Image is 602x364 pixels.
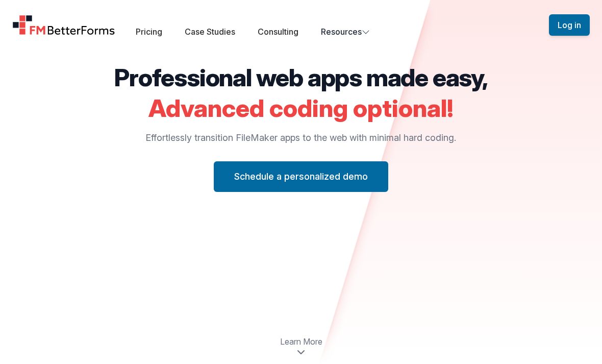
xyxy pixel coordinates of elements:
[114,65,488,90] h2: Professional web apps made easy,
[321,26,370,38] button: Resources
[549,14,590,36] button: Log in
[280,335,322,348] span: Learn More
[258,27,298,37] a: Consulting
[12,15,115,35] a: Home
[136,27,162,37] a: Pricing
[185,27,235,37] a: Case Studies
[214,161,388,192] button: Schedule a personalized demo
[114,96,488,120] h2: Advanced coding optional!
[114,131,488,145] p: Effortlessly transition FileMaker apps to the web with minimal hard coding.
